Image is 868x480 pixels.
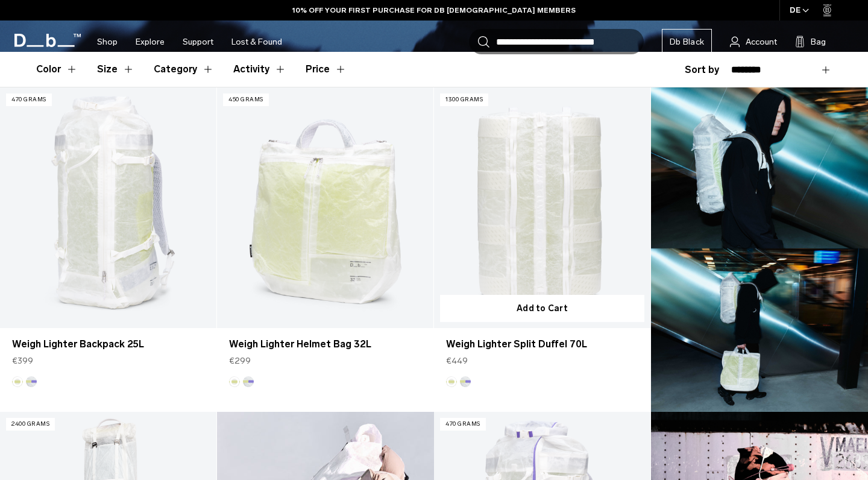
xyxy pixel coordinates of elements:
a: 10% OFF YOUR FIRST PURCHASE FOR DB [DEMOGRAPHIC_DATA] MEMBERS [292,5,576,16]
button: Diffusion [229,376,240,387]
a: Db Black [662,29,712,54]
img: Content block image [651,87,868,412]
a: Weigh Lighter Split Duffel 70L [434,87,650,328]
a: Account [730,34,777,49]
p: 2400 grams [6,418,55,431]
p: 1300 grams [440,93,488,106]
button: Toggle Filter [97,52,134,87]
button: Diffusion [446,376,457,387]
a: Support [183,21,213,63]
button: Add to Cart [440,295,644,322]
button: Toggle Filter [36,52,78,87]
span: €449 [446,355,468,367]
a: Shop [97,21,118,63]
a: Explore [136,21,165,63]
span: €399 [12,355,33,367]
button: Aurora [460,376,471,387]
button: Diffusion [12,376,23,387]
a: Lost & Found [231,21,282,63]
button: Aurora [243,376,254,387]
span: €299 [229,355,251,367]
button: Toggle Price [306,52,347,87]
p: 450 grams [223,93,269,106]
button: Aurora [26,376,37,387]
a: Weigh Lighter Backpack 25L [12,337,204,352]
a: Weigh Lighter Split Duffel 70L [446,337,638,352]
p: 470 grams [440,418,486,431]
button: Toggle Filter [233,52,286,87]
nav: Main Navigation [88,21,291,63]
p: 470 grams [6,93,52,106]
span: Account [746,36,777,48]
a: Weigh Lighter Helmet Bag 32L [229,337,421,352]
a: Weigh Lighter Helmet Bag 32L [217,87,433,328]
button: Bag [795,34,826,49]
span: Bag [811,36,826,48]
button: Toggle Filter [154,52,214,87]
